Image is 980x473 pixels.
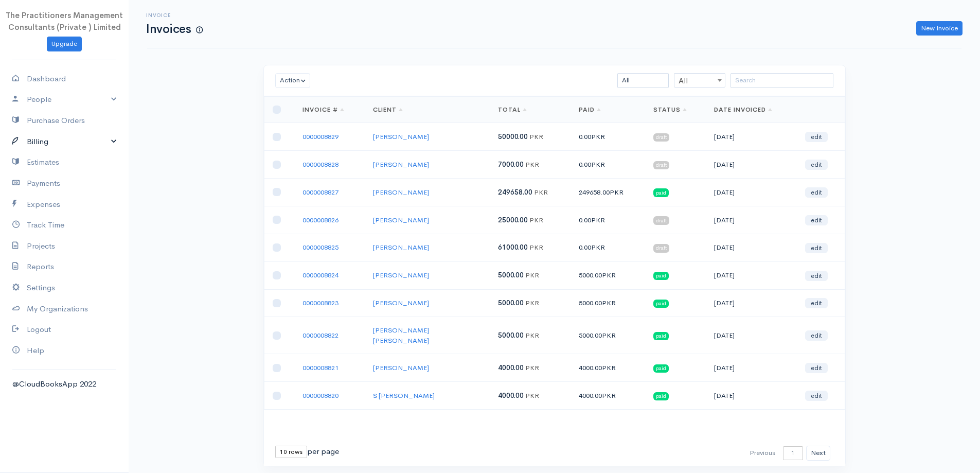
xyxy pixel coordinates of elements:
span: 4000.00 [498,391,524,400]
span: PKR [529,216,543,224]
a: edit [805,298,828,308]
a: Total [498,106,527,114]
span: draft [653,216,669,224]
button: Next [806,446,830,461]
div: @CloudBooksApp 2022 [12,378,116,390]
a: [PERSON_NAME] [PERSON_NAME] [373,326,429,345]
span: 4000.00 [498,363,524,372]
a: Paid [579,106,601,114]
span: paid [653,332,669,340]
td: 5000.00 [571,289,645,317]
span: PKR [591,132,605,141]
td: [DATE] [706,179,797,206]
span: PKR [602,363,616,372]
span: PKR [525,160,539,169]
a: edit [805,330,828,341]
button: Action [275,73,311,88]
a: 0000008822 [302,331,338,340]
span: 50000.00 [498,132,528,141]
span: paid [653,188,669,197]
td: [DATE] [706,234,797,261]
a: edit [805,243,828,253]
a: [PERSON_NAME] [373,271,429,279]
a: Upgrade [47,37,82,51]
a: edit [805,391,828,401]
a: [PERSON_NAME] [373,216,429,224]
span: draft [653,244,669,252]
span: PKR [610,188,623,197]
a: 0000008823 [302,299,338,307]
td: [DATE] [706,354,797,382]
td: [DATE] [706,317,797,354]
a: Date Invoiced [714,106,772,114]
span: PKR [602,271,616,279]
span: PKR [602,331,616,340]
span: PKR [534,188,548,197]
a: edit [805,215,828,225]
span: paid [653,392,669,400]
td: 4000.00 [571,354,645,382]
span: paid [653,300,669,308]
span: paid [653,364,669,373]
td: 4000.00 [571,382,645,410]
a: edit [805,363,828,373]
span: PKR [591,243,605,252]
a: 0000008827 [302,188,338,197]
td: 0.00 [571,206,645,234]
a: [PERSON_NAME] [373,363,429,372]
span: PKR [529,132,543,141]
td: 0.00 [571,123,645,151]
a: Status [653,106,687,114]
span: All [674,74,725,88]
span: 5000.00 [498,271,524,279]
span: The Practitioners Management Consultants (Private ) Limited [6,10,123,32]
a: 0000008825 [302,243,338,252]
td: [DATE] [706,123,797,151]
div: per page [275,446,339,458]
a: 0000008821 [302,363,338,372]
span: PKR [591,216,605,224]
span: PKR [529,243,543,252]
a: [PERSON_NAME] [373,160,429,169]
a: 0000008826 [302,216,338,224]
a: 0000008828 [302,160,338,169]
span: PKR [525,391,539,400]
span: PKR [602,391,616,400]
a: edit [805,271,828,281]
td: 5000.00 [571,317,645,354]
a: Invoice # [302,106,344,114]
a: edit [805,160,828,170]
h6: Invoice [146,12,203,18]
span: 7000.00 [498,160,524,169]
span: PKR [525,271,539,279]
td: [DATE] [706,206,797,234]
span: paid [653,272,669,280]
span: draft [653,133,669,142]
span: PKR [602,299,616,307]
a: edit [805,132,828,142]
td: [DATE] [706,382,797,410]
span: 5000.00 [498,331,524,340]
a: [PERSON_NAME] [373,299,429,307]
span: PKR [525,331,539,340]
a: [PERSON_NAME] [373,132,429,141]
td: [DATE] [706,289,797,317]
a: edit [805,187,828,198]
a: Client [373,106,403,114]
td: [DATE] [706,261,797,289]
td: 0.00 [571,151,645,179]
a: [PERSON_NAME] [373,243,429,252]
span: draft [653,161,669,169]
a: New Invoice [916,21,963,36]
span: PKR [525,299,539,307]
span: All [674,73,725,87]
span: 61000.00 [498,243,528,252]
h1: Invoices [146,23,203,36]
a: S [PERSON_NAME] [373,391,435,400]
a: 0000008820 [302,391,338,400]
td: [DATE] [706,151,797,179]
span: 5000.00 [498,299,524,307]
td: 0.00 [571,234,645,261]
a: 0000008824 [302,271,338,279]
span: 25000.00 [498,216,528,224]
